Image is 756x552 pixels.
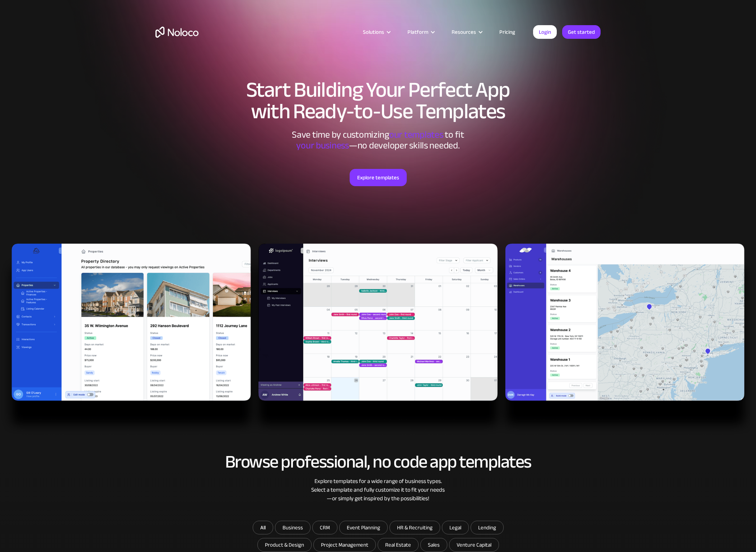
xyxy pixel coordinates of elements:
div: Solutions [354,27,398,37]
div: Platform [407,27,428,37]
h1: Start Building Your Perfect App with Ready-to-Use Templates [155,79,601,122]
a: Pricing [490,27,524,37]
a: Get started [562,25,601,39]
div: Resources [443,27,490,37]
h2: Browse professional, no code app templates [155,452,601,471]
a: All [253,521,273,534]
div: Explore templates for a wide range of business types. Select a template and fully customize it to... [155,477,601,503]
span: your business [296,137,349,154]
a: Login [533,25,557,39]
div: Resources [452,27,476,37]
div: Save time by customizing to fit ‍ —no developer skills needed. [270,129,486,151]
a: Explore templates [350,169,407,186]
a: home [155,27,199,38]
span: our templates [389,126,443,143]
div: Platform [398,27,443,37]
div: Solutions [363,27,384,37]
